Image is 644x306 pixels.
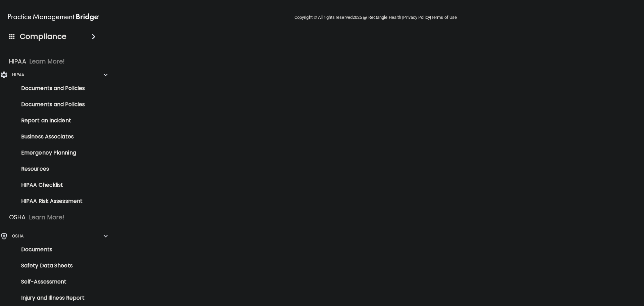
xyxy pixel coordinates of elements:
p: Business Associates [4,133,96,140]
img: PMB logo [8,10,99,24]
p: Safety Data Sheets [4,262,96,269]
p: Self-Assessment [4,278,96,285]
p: Report an Incident [4,117,96,124]
p: HIPAA Checklist [4,182,96,188]
p: Learn More! [29,213,65,221]
p: Learn More! [30,57,65,65]
p: Documents and Policies [4,101,96,108]
p: OSHA [12,232,23,240]
a: Terms of Use [431,15,457,20]
p: Documents [4,246,96,253]
p: OSHA [9,213,26,221]
p: Emergency Planning [4,149,96,156]
h4: Compliance [20,32,66,41]
a: Privacy Policy [403,15,430,20]
p: HIPAA Risk Assessment [4,198,96,205]
div: Copyright © All rights reserved 2025 @ Rectangle Health | | [253,7,498,28]
p: Injury and Illness Report [4,295,96,301]
p: Resources [4,166,96,172]
p: HIPAA [9,57,26,65]
p: Documents and Policies [4,85,96,92]
p: HIPAA [12,71,24,79]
